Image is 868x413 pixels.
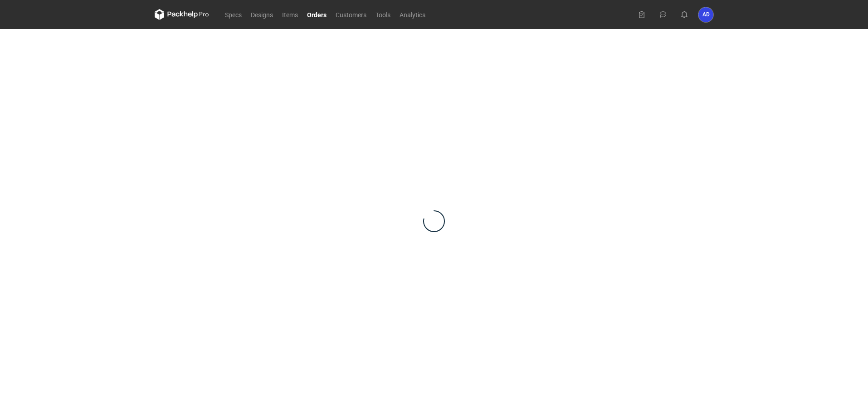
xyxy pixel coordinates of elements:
[698,7,713,22] div: Anita Dolczewska
[246,9,278,20] a: Designs
[371,9,395,20] a: Tools
[220,9,246,20] a: Specs
[331,9,371,20] a: Customers
[395,9,430,20] a: Analytics
[155,9,209,20] svg: Packhelp Pro
[278,9,302,20] a: Items
[302,9,331,20] a: Orders
[698,7,713,22] button: AD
